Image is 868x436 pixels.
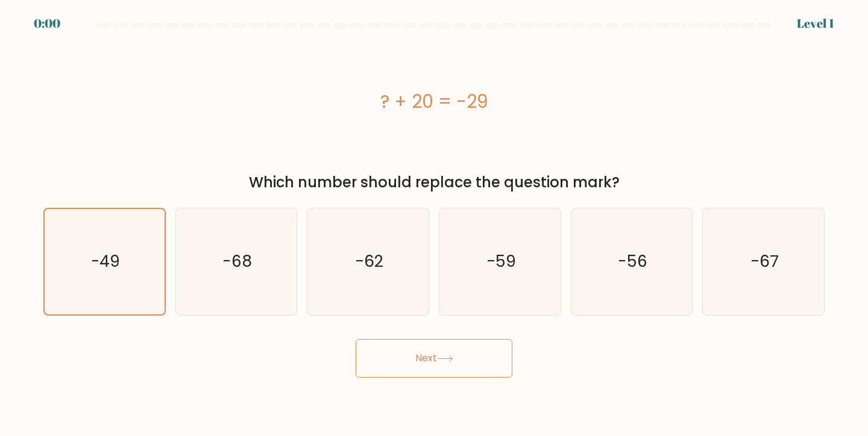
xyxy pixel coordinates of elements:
button: Next [356,339,512,378]
text: -56 [618,250,647,272]
div: Level 1 [797,14,834,33]
div: Which number should replace the question mark? [51,172,817,193]
div: 0:00 [34,14,60,33]
text: -62 [355,250,383,272]
div: ? + 20 = -29 [43,88,825,115]
text: -67 [750,250,778,272]
text: -59 [486,250,516,272]
text: -68 [222,250,252,272]
text: -49 [91,251,120,272]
